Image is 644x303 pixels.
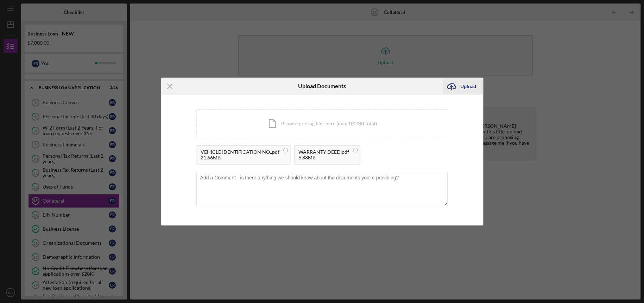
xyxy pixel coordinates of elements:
h6: Upload Documents [298,83,346,89]
div: WARRANTY DEED.pdf [298,149,349,155]
div: 6.88MB [298,155,349,160]
button: Upload [443,79,483,93]
div: Upload [460,79,476,93]
div: 21.66MB [201,155,279,160]
div: VEHICLE IDENTIFICATION NO..pdf [201,149,279,155]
